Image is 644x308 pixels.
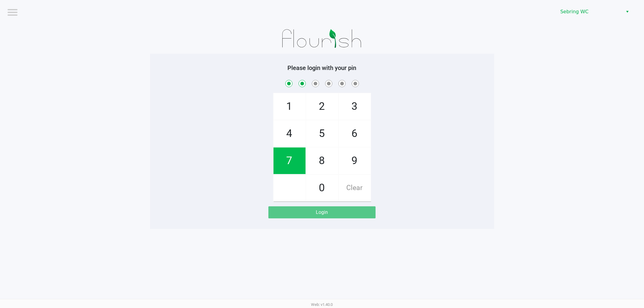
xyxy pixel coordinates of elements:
[339,93,371,120] span: 3
[306,120,338,147] span: 5
[339,120,371,147] span: 6
[306,93,338,120] span: 2
[311,302,333,307] span: Web: v1.40.0
[623,6,632,17] button: Select
[560,8,619,15] span: Sebring WC
[274,120,306,147] span: 4
[306,175,338,201] span: 0
[306,148,338,174] span: 8
[339,175,371,201] span: Clear
[274,148,306,174] span: 7
[155,64,490,71] h5: Please login with your pin
[274,93,306,120] span: 1
[339,148,371,174] span: 9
